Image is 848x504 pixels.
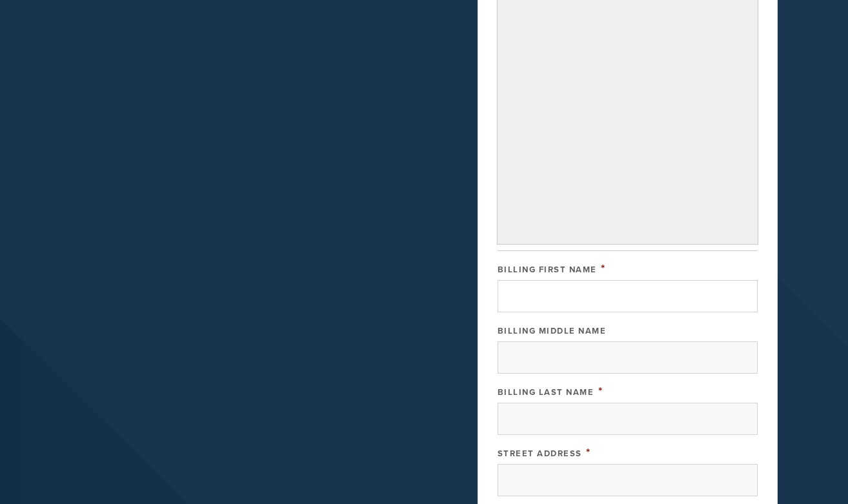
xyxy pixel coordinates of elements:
span: This field is required. [601,261,606,276]
label: Billing First Name [498,265,597,275]
label: Street Address [498,449,582,459]
span: This field is required. [586,445,591,459]
span: This field is required. [598,384,603,398]
label: Billing Last Name [498,387,594,398]
label: Billing Middle Name [498,326,607,336]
